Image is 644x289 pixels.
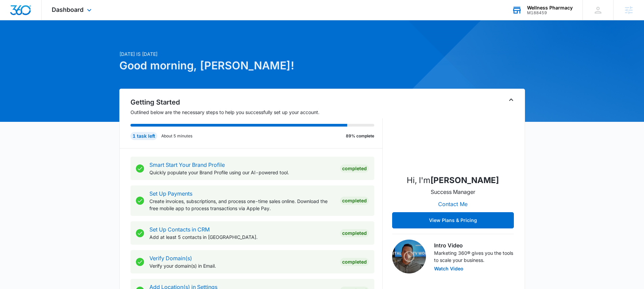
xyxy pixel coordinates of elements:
[52,6,84,13] span: Dashboard
[340,164,369,173] div: Completed
[340,197,369,205] div: Completed
[18,18,74,23] div: Domain: [DOMAIN_NAME]
[11,11,16,16] img: logo_orange.svg
[130,97,383,107] h2: Getting Started
[340,258,369,266] div: Completed
[527,10,573,15] div: account id
[392,212,514,228] button: View Plans & Pricing
[119,58,387,74] h1: Good morning, [PERSON_NAME]!
[149,262,335,269] p: Verify your domain(s) in Email.
[26,40,61,44] div: Domain Overview
[149,198,335,212] p: Create invoices, subscriptions, and process one-time sales online. Download the free mobile app t...
[18,39,24,45] img: tab_domain_overview_orange.svg
[434,266,463,271] button: Watch Video
[67,39,73,45] img: tab_keywords_by_traffic_grey.svg
[149,169,335,176] p: Quickly populate your Brand Profile using our AI-powered tool.
[75,40,114,44] div: Keywords by Traffic
[149,161,225,168] a: Smart Start Your Brand Profile
[149,226,210,233] a: Set Up Contacts in CRM
[161,133,192,139] p: About 5 minutes
[434,249,514,264] p: Marketing 360® gives you the tools to scale your business.
[149,255,192,262] a: Verify Domain(s)
[130,109,383,116] p: Outlined below are the necessary steps to help you successfully set up your account.
[431,196,474,212] button: Contact Me
[407,174,499,186] p: Hi, I'm
[419,101,487,169] img: Alyssa Bauer
[431,188,475,196] p: Success Manager
[19,11,33,16] div: v 4.0.25
[130,132,157,140] div: 1 task left
[346,133,374,139] p: 89% complete
[11,18,16,23] img: website_grey.svg
[392,240,426,273] img: Intro Video
[430,175,499,185] strong: [PERSON_NAME]
[119,50,387,58] p: [DATE] is [DATE]
[527,5,573,10] div: account name
[340,229,369,237] div: Completed
[149,190,192,197] a: Set Up Payments
[149,234,335,241] p: Add at least 5 contacts in [GEOGRAPHIC_DATA].
[507,96,515,104] button: Toggle Collapse
[434,241,514,249] h3: Intro Video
